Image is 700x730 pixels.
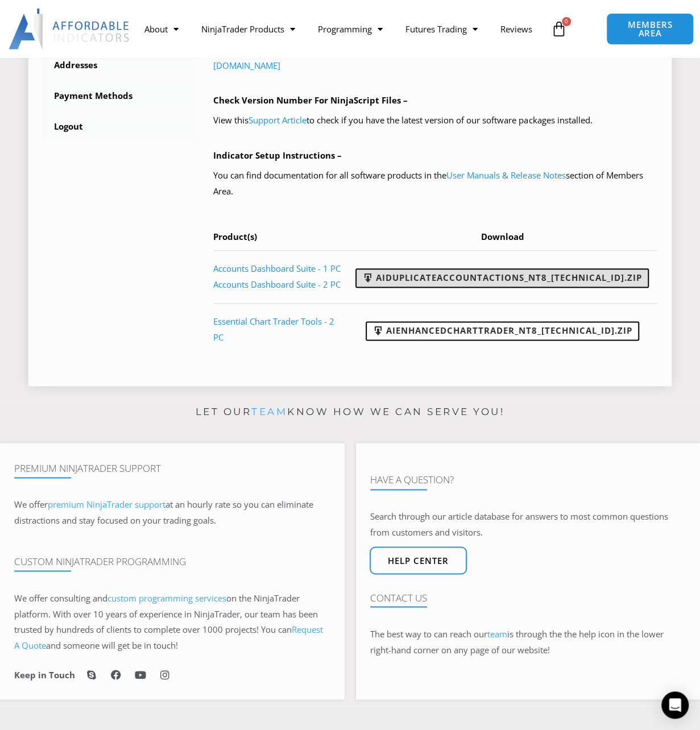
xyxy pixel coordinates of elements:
span: Product(s) [213,231,257,242]
a: custom programming services [107,592,226,603]
a: Futures Trading [394,16,489,42]
h4: Contact Us [370,592,686,603]
p: Search through our article database for answers to most common questions from customers and visit... [370,509,686,541]
p: You can find documentation for all software products in the section of Members Area. [213,168,657,200]
a: MEMBERS AREA [606,13,694,45]
a: Logout [43,112,196,142]
a: Reviews [489,16,544,42]
a: Programming [306,16,394,42]
span: 0 [562,17,571,26]
span: We offer consulting and [14,592,226,603]
h6: Keep in Touch [14,669,75,680]
a: Help center [370,546,467,574]
h4: Have A Question? [370,474,686,486]
span: Help center [388,556,449,565]
a: 0 [534,13,584,45]
a: About [133,16,190,42]
span: We offer [14,499,48,510]
a: AIEnhancedChartTrader_NT8_[TECHNICAL_ID].zip [366,321,639,341]
a: AIDuplicateAccountActions_NT8_[TECHNICAL_ID].zip [355,268,649,288]
a: User Manuals & Release Notes [446,169,565,181]
a: Support Article [248,114,306,126]
a: team [487,628,507,639]
a: NinjaTrader Products [190,16,306,42]
a: Addresses [43,51,196,80]
a: [URL][DOMAIN_NAME] [213,44,640,71]
p: View this to check if you have the latest version of our software packages installed. [213,113,657,128]
h4: Premium NinjaTrader Support [14,463,330,474]
a: premium NinjaTrader support [48,499,165,510]
span: at an hourly rate so you can eliminate distractions and stay focused on your trading goals. [14,499,313,526]
a: Accounts Dashboard Suite - 2 PC [213,279,341,290]
h4: Custom NinjaTrader Programming [14,555,330,567]
div: Open Intercom Messenger [661,691,689,719]
a: Payment Methods [43,81,196,111]
p: The best way to can reach our is through the the help icon in the lower right-hand corner on any ... [370,626,686,658]
b: Indicator Setup Instructions – [213,150,342,161]
a: Essential Chart Trader Tools - 2 PC [213,316,334,343]
img: LogoAI [9,9,131,49]
a: Accounts Dashboard Suite - 1 PC [213,263,341,274]
nav: Menu [133,16,546,42]
a: team [251,406,287,417]
span: MEMBERS AREA [618,20,682,38]
span: Download [481,231,524,242]
b: Check Version Number For NinjaScript Files – [213,94,408,106]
